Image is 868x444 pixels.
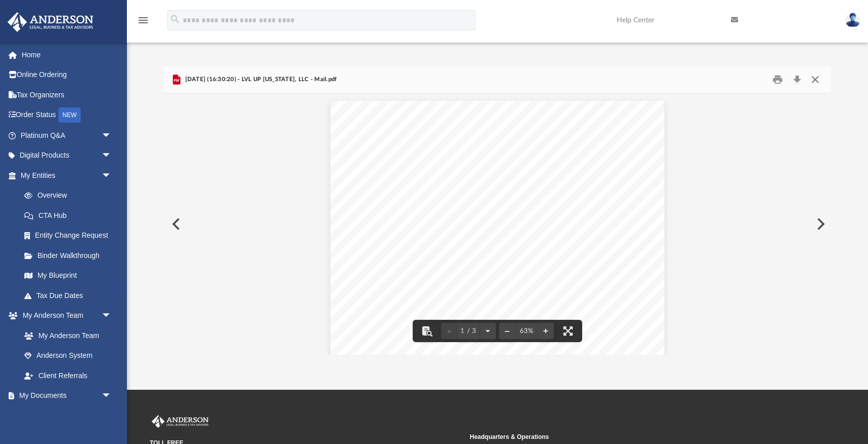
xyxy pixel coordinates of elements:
[7,125,127,145] a: Platinum Q&Aarrow_drop_down
[470,432,783,441] small: Headquarters & Operations
[14,186,127,206] a: Overview
[330,93,664,367] div: Page 1
[7,386,122,406] a: My Documentsarrow_drop_down
[809,210,831,238] button: Next File
[457,320,480,342] button: 1 / 3
[457,328,480,335] span: 1 / 3
[14,245,127,266] a: Binder Walkthrough
[164,210,186,238] button: Previous File
[164,93,831,355] div: File preview
[170,14,181,25] i: search
[5,12,96,32] img: Anderson Advisors Platinum Portal
[7,165,127,186] a: My Entitiesarrow_drop_down
[14,346,122,366] a: Anderson System
[14,325,117,346] a: My Anderson Team
[14,226,127,246] a: Entity Change Request
[515,328,538,335] div: Current zoom level
[557,320,579,342] button: Enter fullscreen
[102,125,122,146] span: arrow_drop_down
[102,145,122,166] span: arrow_drop_down
[137,14,149,26] i: menu
[538,320,554,342] button: Zoom in
[137,19,149,26] a: menu
[788,72,806,88] button: Download
[14,365,122,386] a: Client Referrals
[7,85,127,105] a: Tax Organizers
[102,306,122,326] span: arrow_drop_down
[7,105,127,126] a: Order StatusNEW
[150,415,211,428] img: Anderson Advisors Platinum Portal
[14,205,127,226] a: CTA Hub
[183,75,337,84] span: [DATE] (16:30:20) - LVL UP [US_STATE], LLC - Mail.pdf
[58,107,81,123] div: NEW
[806,72,824,88] button: Close
[14,285,127,306] a: Tax Due Dates
[14,405,117,426] a: Box
[845,13,860,27] img: User Pic
[416,320,438,342] button: Toggle findbar
[7,306,122,326] a: My Anderson Teamarrow_drop_down
[102,386,122,406] span: arrow_drop_down
[164,93,831,355] div: Document Viewer
[7,45,127,65] a: Home
[768,72,788,88] button: Print
[499,320,515,342] button: Zoom out
[14,266,122,286] a: My Blueprint
[480,320,496,342] button: Next page
[102,165,122,186] span: arrow_drop_down
[7,65,127,85] a: Online Ordering
[164,66,831,355] div: Preview
[7,145,127,166] a: Digital Productsarrow_drop_down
